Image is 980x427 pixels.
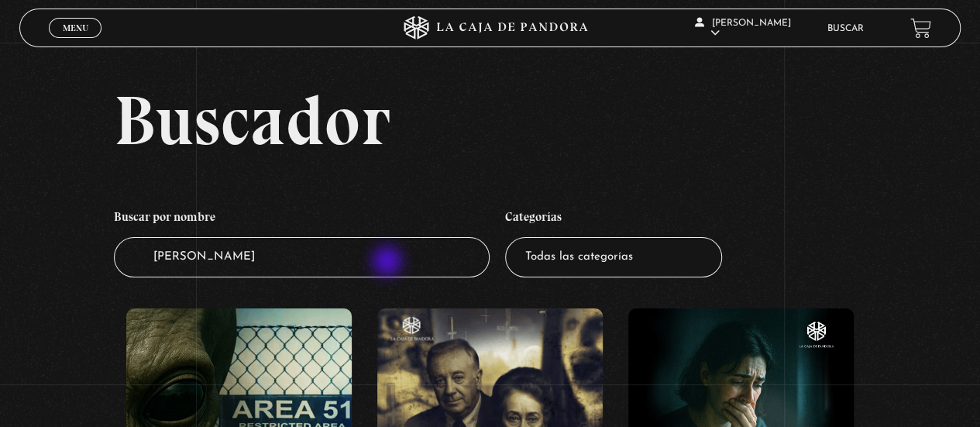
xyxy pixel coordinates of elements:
a: Buscar [827,24,864,33]
h4: Buscar por nombre [114,201,490,237]
h2: Buscador [114,85,961,155]
h4: Categorías [505,201,722,237]
span: Menu [63,23,88,33]
span: Cerrar [57,36,94,47]
a: View your shopping cart [910,18,931,39]
span: [PERSON_NAME] [695,19,791,38]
